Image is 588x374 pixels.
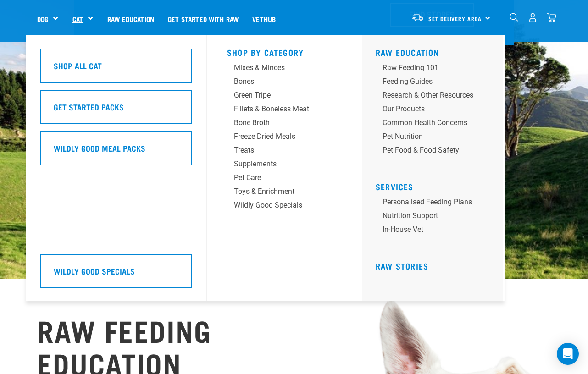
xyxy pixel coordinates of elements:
[557,343,579,365] div: Open Intercom Messenger
[54,60,102,71] h5: Shop All Cat
[227,62,342,76] a: Mixes & Minces
[383,145,473,156] div: Pet Food & Food Safety
[376,117,495,131] a: Common Health Concerns
[54,265,135,277] h5: Wildly Good Specials
[227,117,342,131] a: Bone Broth
[411,13,424,22] img: van-moving.png
[383,76,473,87] div: Feeding Guides
[40,90,192,131] a: Get Started Packs
[227,159,342,172] a: Supplements
[40,49,192,90] a: Shop All Cat
[54,101,124,113] h5: Get Started Packs
[383,62,473,73] div: Raw Feeding 101
[234,117,320,128] div: Bone Broth
[376,264,428,268] a: Raw Stories
[227,145,342,159] a: Treats
[383,104,473,115] div: Our Products
[234,172,320,183] div: Pet Care
[234,76,320,87] div: Bones
[40,254,192,295] a: Wildly Good Specials
[376,50,439,55] a: Raw Education
[37,14,48,24] a: Dog
[234,62,320,73] div: Mixes & Minces
[161,0,245,37] a: Get started with Raw
[227,104,342,117] a: Fillets & Boneless Meat
[100,0,161,37] a: Raw Education
[376,210,495,224] a: Nutrition Support
[234,90,320,101] div: Green Tripe
[376,90,495,104] a: Research & Other Resources
[72,14,83,24] a: Cat
[234,104,320,115] div: Fillets & Boneless Meat
[227,48,342,55] h5: Shop By Category
[227,131,342,145] a: Freeze Dried Meals
[376,62,495,76] a: Raw Feeding 101
[227,90,342,104] a: Green Tripe
[376,104,495,117] a: Our Products
[383,117,473,128] div: Common Health Concerns
[383,131,473,142] div: Pet Nutrition
[376,182,495,189] h5: Services
[245,0,283,37] a: Vethub
[383,90,473,101] div: Research & Other Resources
[54,142,145,154] h5: Wildly Good Meal Packs
[227,186,342,200] a: Toys & Enrichment
[227,76,342,90] a: Bones
[376,224,495,238] a: In-house vet
[234,131,320,142] div: Freeze Dried Meals
[234,145,320,156] div: Treats
[234,159,320,170] div: Supplements
[227,200,342,214] a: Wildly Good Specials
[376,131,495,145] a: Pet Nutrition
[528,13,538,22] img: user.png
[547,13,556,22] img: home-icon@2x.png
[428,17,482,20] span: Set Delivery Area
[234,186,320,197] div: Toys & Enrichment
[40,131,192,172] a: Wildly Good Meal Packs
[376,197,495,210] a: Personalised Feeding Plans
[227,172,342,186] a: Pet Care
[234,200,320,211] div: Wildly Good Specials
[510,13,518,22] img: home-icon-1@2x.png
[376,145,495,159] a: Pet Food & Food Safety
[376,76,495,90] a: Feeding Guides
